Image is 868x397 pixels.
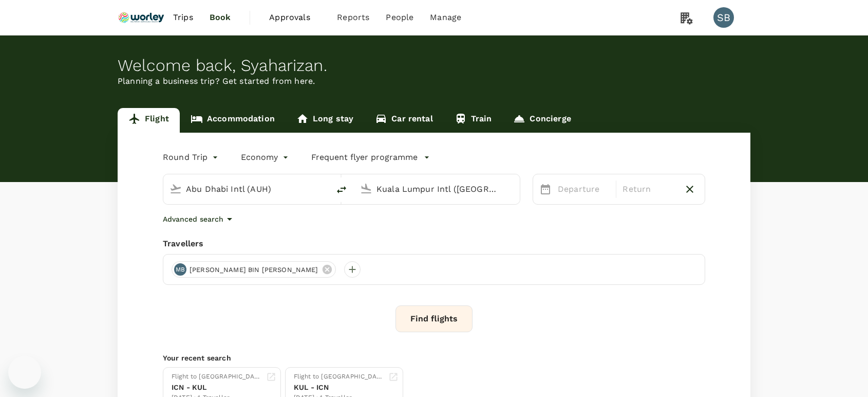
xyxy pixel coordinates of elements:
a: Train [444,108,503,133]
div: Welcome back , Syaharizan . [118,56,750,75]
button: delete [329,177,354,202]
input: Going to [376,181,498,197]
button: Find flights [395,305,473,332]
a: Flight [118,108,180,133]
a: Accommodation [180,108,286,133]
div: KUL - ICN [294,382,384,393]
a: Car rental [364,108,444,133]
img: Ranhill Worley Sdn Bhd [118,6,165,29]
p: Departure [558,183,610,195]
button: Open [322,188,324,190]
div: Round Trip [163,149,220,166]
span: Book [210,11,231,24]
span: People [386,11,413,24]
input: Depart from [186,181,308,197]
div: SB [713,7,734,28]
button: Open [513,188,515,190]
div: MB[PERSON_NAME] BIN [PERSON_NAME] [172,261,336,278]
p: Frequent flyer programme [311,151,418,164]
div: Flight to [GEOGRAPHIC_DATA] [172,372,262,382]
div: Economy [241,149,291,166]
span: Trips [173,11,193,24]
a: Concierge [502,108,581,133]
p: Your recent search [163,353,705,363]
p: Planning a business trip? Get started from here. [118,75,750,87]
a: Long stay [286,108,364,133]
span: Reports [337,11,369,24]
span: Approvals [269,11,320,24]
button: Frequent flyer programme [311,151,430,164]
button: Advanced search [163,213,236,225]
p: Return [622,183,674,195]
span: Manage [430,11,461,24]
iframe: Button to launch messaging window [8,356,41,389]
div: Flight to [GEOGRAPHIC_DATA] [294,372,384,382]
p: Advanced search [163,214,223,224]
div: MB [174,263,186,276]
span: [PERSON_NAME] BIN [PERSON_NAME] [183,265,325,275]
div: ICN - KUL [172,382,262,393]
div: Travellers [163,238,705,250]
